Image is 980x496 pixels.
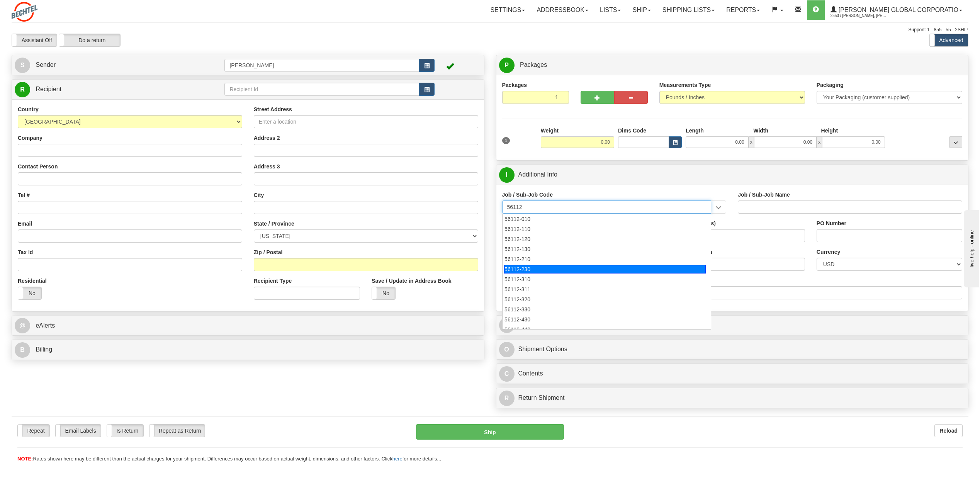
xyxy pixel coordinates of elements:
label: Currency [817,248,840,256]
img: logo2553.jpg [12,2,37,22]
span: 1 [502,137,510,144]
label: Packaging [817,81,844,89]
label: Company [18,134,42,142]
label: Tax Id [18,248,33,256]
div: 56112-110 [504,225,705,233]
div: 56112-311 [504,285,705,293]
label: Width [753,127,768,134]
label: Residential [18,277,47,285]
div: 56112-330 [504,306,705,313]
a: Lists [594,0,627,20]
label: City [254,191,264,199]
span: @ [15,318,30,333]
input: Please select [502,200,712,214]
span: B [15,342,30,358]
a: Ship [627,0,656,20]
input: Sender Id [224,59,419,72]
a: Addressbook [531,0,594,20]
a: @ eAlerts [15,318,481,334]
iframe: chat widget [962,209,979,287]
label: Advanced [930,34,968,46]
label: Tel # [18,191,30,199]
div: ... [949,136,962,148]
span: 2553 / [PERSON_NAME], [PERSON_NAME] [831,12,888,20]
button: Ship [416,424,564,440]
span: $ [499,318,515,333]
span: Sender [36,61,56,68]
a: Reports [720,0,766,20]
label: Email [18,220,32,228]
a: S Sender [15,57,224,73]
label: Job / Sub-Job Name [738,191,790,199]
a: Settings [484,0,531,20]
label: Weight [541,127,559,134]
label: Address 2 [254,134,280,142]
label: State / Province [254,220,294,228]
div: Rates shown here may be different than the actual charges for your shipment. Differences may occu... [12,455,968,463]
a: [PERSON_NAME] Global Corporatio 2553 / [PERSON_NAME], [PERSON_NAME] [825,0,968,20]
label: Repeat [18,425,49,437]
label: Job / Sub-Job Code [502,191,553,199]
span: Billing [36,346,52,353]
div: live help - online [6,7,71,12]
label: Street Address [254,105,292,113]
span: R [499,391,515,406]
a: IAdditional Info [499,167,966,183]
label: Address 3 [254,163,280,170]
span: I [499,167,515,183]
div: 56112-310 [504,275,705,283]
label: No [18,287,41,299]
span: NOTE: [17,456,33,462]
a: B Billing [15,342,481,358]
div: 56112-430 [504,316,705,323]
div: 56112-130 [504,245,705,253]
div: 56112-440 [504,326,705,333]
div: 56112-010 [504,215,705,223]
label: Is Return [107,425,143,437]
span: Recipient [36,86,61,92]
span: Packages [520,61,547,68]
span: R [15,82,30,97]
a: $Rates [499,318,966,333]
a: CContents [499,366,966,382]
a: RReturn Shipment [499,390,966,406]
label: Assistant Off [12,34,57,46]
span: x [817,136,822,148]
div: 56112-230 [504,265,706,273]
label: Measurements Type [659,81,711,89]
span: O [499,342,515,357]
label: Zip / Postal [254,248,283,256]
div: 56112-210 [504,255,705,263]
label: Packages [502,81,527,89]
label: Recipient Type [254,277,292,285]
label: Dims Code [618,127,646,134]
span: [PERSON_NAME] Global Corporatio [837,7,958,13]
label: Contact Person [18,163,58,170]
label: Email Labels [56,425,101,437]
button: Reload [934,424,963,437]
label: Repeat as Return [149,425,205,437]
div: Support: 1 - 855 - 55 - 2SHIP [12,27,968,33]
label: Do a return [59,34,120,46]
label: No [372,287,395,299]
span: S [15,58,30,73]
a: R Recipient [15,82,201,97]
a: Shipping lists [657,0,720,20]
input: Enter a location [254,115,478,128]
label: Length [686,127,704,134]
span: x [749,136,754,148]
label: Country [18,105,39,113]
div: 56112-320 [504,296,705,303]
label: PO Number [817,219,846,227]
a: P Packages [499,57,966,73]
label: Height [821,127,838,134]
a: OShipment Options [499,341,966,357]
span: P [499,58,515,73]
span: C [499,366,515,382]
label: Save / Update in Address Book [372,277,451,285]
div: 56112-120 [504,235,705,243]
input: Recipient Id [224,83,419,96]
a: here [392,456,403,462]
span: eAlerts [36,322,55,329]
b: Reload [939,428,958,434]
